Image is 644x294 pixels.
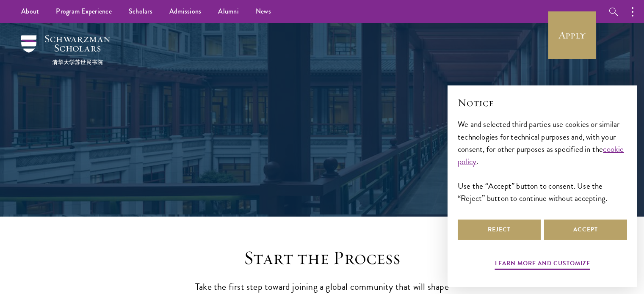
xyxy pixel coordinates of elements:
[458,143,624,168] a: cookie policy
[458,220,541,240] button: Reject
[458,118,627,204] div: We and selected third parties use cookies or similar technologies for technical purposes and, wit...
[544,220,627,240] button: Accept
[548,11,596,59] a: Apply
[495,258,590,271] button: Learn more and customize
[191,246,453,270] h2: Start the Process
[21,35,110,65] img: Schwarzman Scholars
[458,96,627,110] h2: Notice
